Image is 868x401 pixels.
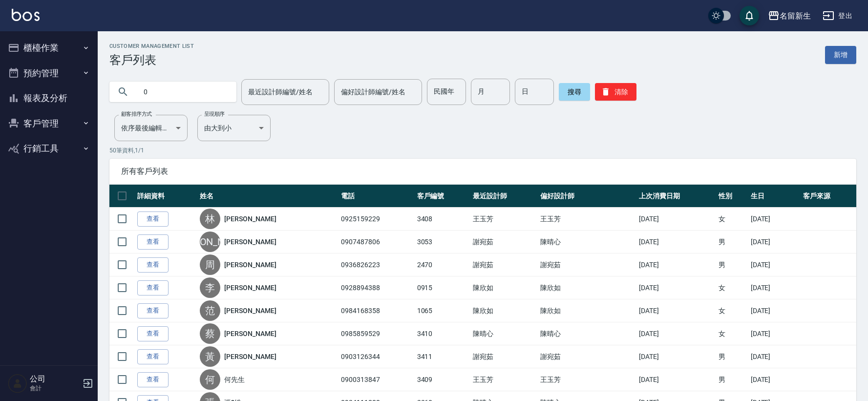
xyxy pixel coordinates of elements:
[197,115,271,141] div: 由大到小
[415,322,470,345] td: 3410
[819,7,856,25] button: 登出
[636,185,716,208] th: 上次消費日期
[636,208,716,231] td: [DATE]
[200,209,220,229] div: 林
[538,276,636,299] td: 陳欣如
[595,83,636,101] button: 清除
[538,345,636,368] td: 謝宛茹
[4,136,94,161] button: 行銷工具
[748,253,801,276] td: [DATE]
[636,276,716,299] td: [DATE]
[121,110,152,118] label: 顧客排序方式
[8,374,27,393] img: Person
[748,322,801,345] td: [DATE]
[764,6,815,26] button: 名留新生
[636,345,716,368] td: [DATE]
[636,253,716,276] td: [DATE]
[339,299,414,322] td: 0984168358
[470,345,538,368] td: 謝宛茹
[636,368,716,391] td: [DATE]
[224,329,276,338] a: [PERSON_NAME]
[200,300,220,321] div: 范
[137,79,229,105] input: 搜尋關鍵字
[748,231,801,253] td: [DATE]
[415,368,470,391] td: 3409
[559,83,590,101] button: 搜尋
[716,276,748,299] td: 女
[636,299,716,322] td: [DATE]
[538,253,636,276] td: 謝宛茹
[4,35,94,61] button: 櫃檯作業
[137,349,169,364] a: 查看
[415,208,470,231] td: 3408
[415,276,470,299] td: 0915
[197,185,339,208] th: 姓名
[538,231,636,253] td: 陳晴心
[30,374,80,384] h5: 公司
[748,185,801,208] th: 生日
[339,322,414,345] td: 0985859529
[801,185,856,208] th: 客戶來源
[538,322,636,345] td: 陳晴心
[224,260,276,270] a: [PERSON_NAME]
[716,185,748,208] th: 性別
[200,254,220,275] div: 周
[339,276,414,299] td: 0928894388
[4,85,94,111] button: 報表及分析
[748,276,801,299] td: [DATE]
[538,185,636,208] th: 偏好設計師
[538,299,636,322] td: 陳欣如
[200,232,220,252] div: [PERSON_NAME]
[716,299,748,322] td: 女
[538,368,636,391] td: 王玉芳
[470,253,538,276] td: 謝宛茹
[415,345,470,368] td: 3411
[339,208,414,231] td: 0925159229
[224,283,276,293] a: [PERSON_NAME]
[137,326,169,341] a: 查看
[470,208,538,231] td: 王玉芳
[470,231,538,253] td: 謝宛茹
[716,231,748,253] td: 男
[716,208,748,231] td: 女
[224,214,276,224] a: [PERSON_NAME]
[415,299,470,322] td: 1065
[204,110,225,118] label: 呈現順序
[12,9,40,21] img: Logo
[137,211,169,227] a: 查看
[748,368,801,391] td: [DATE]
[109,43,194,49] h2: Customer Management List
[109,53,194,67] h3: 客戶列表
[825,46,856,64] a: 新增
[470,276,538,299] td: 陳欣如
[224,237,276,247] a: [PERSON_NAME]
[716,345,748,368] td: 男
[4,111,94,136] button: 客戶管理
[137,280,169,295] a: 查看
[339,253,414,276] td: 0936826223
[636,322,716,345] td: [DATE]
[716,253,748,276] td: 男
[339,185,414,208] th: 電話
[748,299,801,322] td: [DATE]
[716,368,748,391] td: 男
[137,372,169,387] a: 查看
[415,185,470,208] th: 客戶編號
[415,253,470,276] td: 2470
[470,299,538,322] td: 陳欣如
[339,345,414,368] td: 0903126344
[137,303,169,318] a: 查看
[748,345,801,368] td: [DATE]
[121,167,845,176] span: 所有客戶列表
[636,231,716,253] td: [DATE]
[30,384,80,393] p: 會計
[135,185,197,208] th: 詳細資料
[339,368,414,391] td: 0900313847
[780,10,811,22] div: 名留新生
[716,322,748,345] td: 女
[200,369,220,390] div: 何
[339,231,414,253] td: 0907487806
[224,375,245,384] a: 何先生
[538,208,636,231] td: 王玉芳
[4,61,94,86] button: 預約管理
